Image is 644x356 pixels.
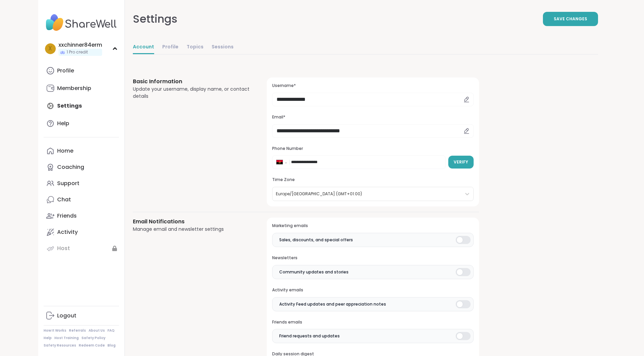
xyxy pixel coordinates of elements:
h3: Basic Information [133,77,251,86]
span: Community updates and stories [279,269,349,275]
h3: Activity emails [272,287,473,293]
div: Friends [57,212,77,220]
a: Referrals [69,328,86,333]
h3: Time Zone [272,177,473,183]
a: Safety Resources [44,343,76,348]
div: Host [57,245,70,252]
div: Home [57,147,73,155]
a: Home [44,143,119,159]
span: Sales, discounts, and special offers [279,237,353,243]
span: Verify [454,159,468,165]
div: Membership [57,85,91,92]
a: Profile [162,41,178,54]
a: Logout [44,308,119,324]
a: Profile [44,63,119,79]
a: Chat [44,192,119,208]
span: 1 Pro credit [67,49,88,55]
div: Chat [57,196,71,203]
span: Save Changes [554,16,587,22]
h3: Username* [272,83,473,89]
a: Host Training [54,336,79,340]
a: Topics [187,41,204,54]
a: Coaching [44,159,119,175]
a: How It Works [44,328,66,333]
a: Help [44,115,119,132]
div: Activity [57,228,78,236]
h3: Email Notifications [133,218,251,226]
span: Friend requests and updates [279,333,340,339]
a: Membership [44,80,119,96]
button: Save Changes [543,12,598,26]
a: Friends [44,208,119,224]
h3: Phone Number [272,146,473,152]
div: Profile [57,67,74,74]
h3: Friends emails [272,319,473,325]
a: FAQ [108,328,115,333]
h3: Newsletters [272,255,473,261]
a: Help [44,336,52,340]
a: Host [44,240,119,257]
a: Sessions [212,41,234,54]
div: Update your username, display name, or contact details [133,86,251,100]
h3: Email* [272,114,473,120]
a: Safety Policy [81,336,105,340]
a: About Us [89,328,105,333]
button: Verify [448,156,474,169]
div: Coaching [57,163,84,171]
div: Logout [57,312,76,319]
div: xxchinner84erm [58,41,102,49]
div: Settings [133,11,177,27]
a: Support [44,175,119,192]
h3: Marketing emails [272,223,473,229]
div: Help [57,120,69,127]
div: Manage email and newsletter settings [133,226,251,233]
div: Support [57,180,79,187]
a: Activity [44,224,119,240]
span: Activity Feed updates and peer appreciation notes [279,301,386,307]
img: ShareWell Nav Logo [44,11,119,35]
a: Account [133,41,154,54]
span: x [48,44,52,53]
a: Redeem Code [79,343,105,348]
a: Blog [108,343,116,348]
